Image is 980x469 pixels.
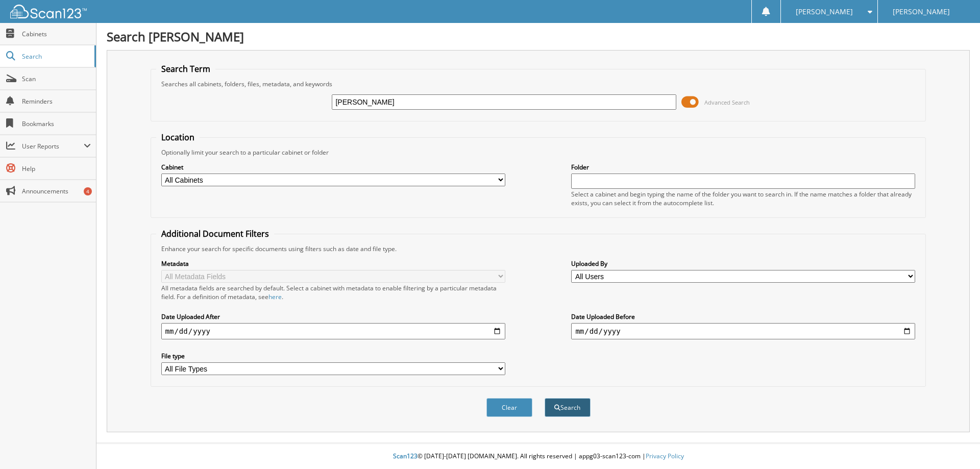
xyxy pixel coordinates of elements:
span: User Reports [22,142,84,151]
button: Search [545,398,591,417]
div: Searches all cabinets, folders, files, metadata, and keywords [156,80,921,88]
label: File type [161,352,505,360]
button: Clear [486,398,532,417]
h1: Search [PERSON_NAME] [107,28,970,45]
label: Date Uploaded Before [571,312,915,321]
input: start [161,323,505,339]
div: Select a cabinet and begin typing the name of the folder you want to search in. If the name match... [571,190,915,207]
span: [PERSON_NAME] [893,9,950,15]
label: Folder [571,163,915,171]
input: end [571,323,915,339]
span: Advanced Search [704,98,750,106]
div: All metadata fields are searched by default. Select a cabinet with metadata to enable filtering b... [161,284,505,301]
div: 4 [84,187,92,195]
legend: Location [156,132,200,143]
span: Announcements [22,187,91,195]
span: Help [22,164,91,173]
label: Date Uploaded After [161,312,505,321]
span: Cabinets [22,30,91,38]
label: Metadata [161,259,505,268]
span: [PERSON_NAME] [796,9,853,15]
span: Search [22,52,89,61]
span: Reminders [22,97,91,106]
div: © [DATE]-[DATE] [DOMAIN_NAME]. All rights reserved | appg03-scan123-com | [96,444,980,469]
span: Bookmarks [22,119,91,128]
span: Scan [22,75,91,83]
a: Privacy Policy [646,452,684,460]
label: Cabinet [161,163,505,171]
legend: Additional Document Filters [156,228,274,239]
div: Enhance your search for specific documents using filters such as date and file type. [156,244,921,253]
img: scan123-logo-white.svg [10,5,87,18]
span: Scan123 [393,452,418,460]
div: Optionally limit your search to a particular cabinet or folder [156,148,921,157]
a: here [268,292,282,301]
iframe: Chat Widget [929,420,980,469]
legend: Search Term [156,63,215,75]
label: Uploaded By [571,259,915,268]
